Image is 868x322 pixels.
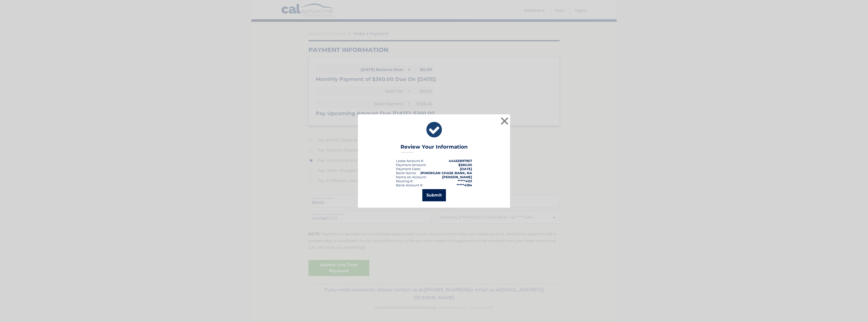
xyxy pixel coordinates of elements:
span: Payment Date [396,167,420,171]
strong: [PERSON_NAME] [442,175,472,179]
div: Lease Account #: [396,159,424,163]
div: Payment Amount: [396,163,426,167]
h3: Review Your Information [401,144,468,153]
button: × [499,116,510,126]
span: [DATE] [460,167,472,171]
strong: JPMORGAN CHASE BANK, NA [420,171,472,175]
div: Bank Name: [396,171,417,175]
div: Bank Account #: [396,183,423,187]
span: $360.00 [458,163,472,167]
div: Name on Account: [396,175,427,179]
div: Routing #: [396,179,413,183]
strong: 44455897957 [449,159,472,163]
div: : [396,167,421,171]
button: Submit [422,189,446,201]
